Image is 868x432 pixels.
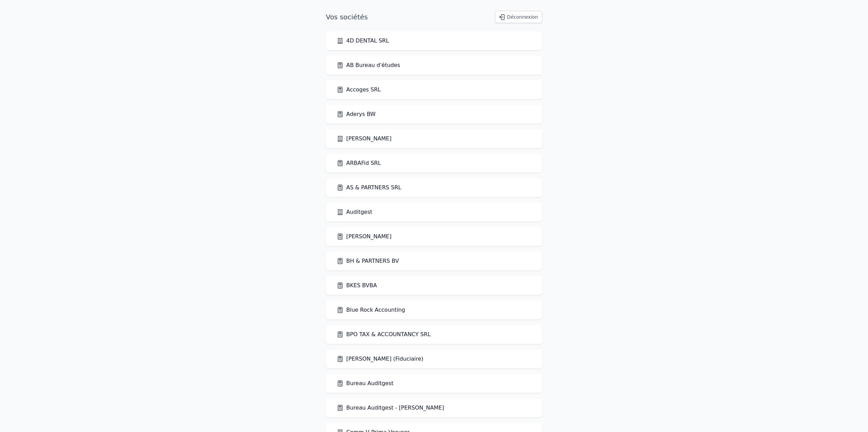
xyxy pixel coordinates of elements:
[337,281,377,290] a: BKES BVBA
[495,11,542,23] button: Déconnexion
[337,135,391,143] a: [PERSON_NAME]
[337,257,399,265] a: BH & PARTNERS BV
[337,86,381,94] a: Accoges SRL
[326,12,368,22] h1: Vos sociétés
[337,159,381,167] a: ARBAFid SRL
[337,355,423,363] a: [PERSON_NAME] (Fiduciaire)
[337,404,444,412] a: Bureau Auditgest - [PERSON_NAME]
[337,306,405,314] a: Blue Rock Accounting
[337,208,372,216] a: Auditgest
[337,110,375,118] a: Aderys BW
[337,330,431,339] a: BPO TAX & ACCOUNTANCY SRL
[337,232,391,241] a: [PERSON_NAME]
[337,61,400,69] a: AB Bureau d'études
[337,379,394,387] a: Bureau Auditgest
[337,184,401,192] a: AS & PARTNERS SRL
[337,37,389,45] a: 4D DENTAL SRL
